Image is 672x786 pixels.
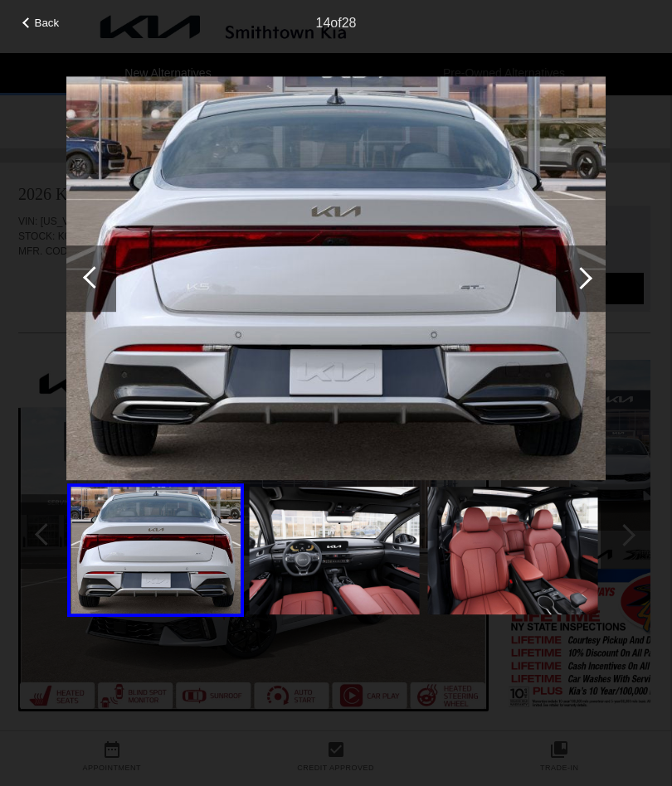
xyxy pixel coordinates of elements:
[66,76,606,481] img: New-2026-Kia-K5-GT-Line-ID29334176246-aHR0cDovL2ltYWdlcy51bml0c2ludmVudG9yeS5jb20vdXBsb2Fkcy9waG9...
[316,16,331,30] span: 14
[35,17,60,29] span: Back
[342,16,357,30] span: 28
[250,487,420,614] img: New-2026-Kia-K5-GT-Line-ID29334176249-aHR0cDovL2ltYWdlcy51bml0c2ludmVudG9yeS5jb20vdXBsb2Fkcy9waG9...
[428,487,598,614] img: New-2026-Kia-K5-GT-Line-ID29334176252-aHR0cDovL2ltYWdlcy51bml0c2ludmVudG9yeS5jb20vdXBsb2Fkcy9waG9...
